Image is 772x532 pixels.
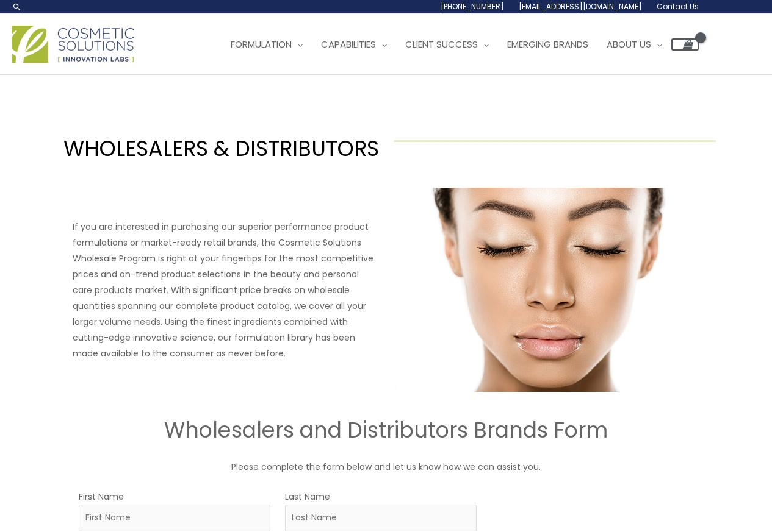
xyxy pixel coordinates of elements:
[56,133,379,163] h1: WHOLESALERS & DISTRIBUTORS
[498,26,597,63] a: Emerging Brands
[597,26,671,63] a: About Us
[231,38,292,51] span: Formulation
[321,38,376,51] span: Capabilities
[394,188,700,392] img: Wholesale Customer Type Image
[396,26,498,63] a: Client Success
[607,38,651,51] span: About Us
[222,26,312,63] a: Formulation
[12,26,134,63] img: Cosmetic Solutions Logo
[285,505,477,531] input: Last Name
[79,505,270,531] input: First Name
[20,416,752,444] h2: Wholesalers and Distributors Brands Form
[212,26,699,63] nav: Site Navigation
[441,1,504,12] span: [PHONE_NUMBER]
[671,38,699,51] a: View Shopping Cart, empty
[73,219,379,361] p: If you are interested in purchasing our superior performance product formulations or market-ready...
[519,1,642,12] span: [EMAIL_ADDRESS][DOMAIN_NAME]
[79,489,124,505] label: First Name
[12,2,22,12] a: Search icon link
[405,38,478,51] span: Client Success
[312,26,396,63] a: Capabilities
[20,459,752,475] p: Please complete the form below and let us know how we can assist you.
[285,489,330,505] label: Last Name
[507,38,588,51] span: Emerging Brands
[657,1,699,12] span: Contact Us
